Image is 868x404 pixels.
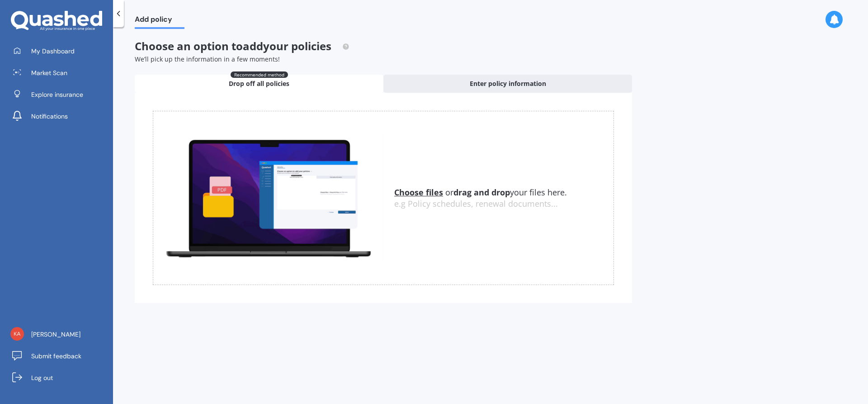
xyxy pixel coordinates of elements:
[231,38,331,53] span: to add your policies
[135,15,184,27] span: Add policy
[135,55,280,63] span: We’ll pick up the information in a few moments!
[394,199,613,209] div: e.g Policy schedules, renewal documents...
[135,38,349,53] span: Choose an option
[394,187,443,198] u: Choose files
[31,352,81,361] span: Submit feedback
[453,187,510,198] b: drag and drop
[31,373,53,382] span: Log out
[31,330,80,339] span: [PERSON_NAME]
[7,42,113,60] a: My Dashboard
[7,347,113,365] a: Submit feedback
[231,71,288,78] span: Recommended method
[7,369,113,387] a: Log out
[7,107,113,125] a: Notifications
[31,90,83,99] span: Explore insurance
[229,79,289,88] span: Drop off all policies
[394,187,567,198] span: or your files here.
[7,325,113,343] a: [PERSON_NAME]
[31,47,75,56] span: My Dashboard
[31,112,68,121] span: Notifications
[7,86,113,104] a: Explore insurance
[153,134,383,261] img: upload.de96410c8ce839c3fdd5.gif
[31,68,67,77] span: Market Scan
[470,79,546,88] span: Enter policy information
[7,64,113,82] a: Market Scan
[10,327,24,341] img: 2aef89f7aa9779d7a7423bb09456ac5e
